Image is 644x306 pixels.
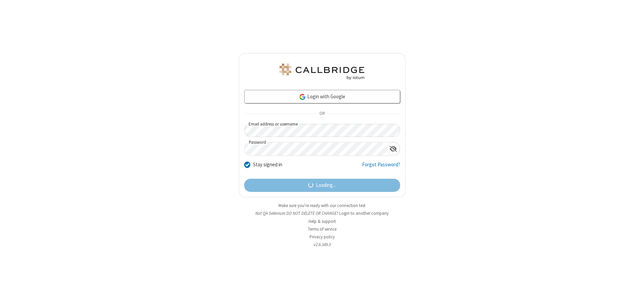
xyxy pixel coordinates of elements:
label: Stay signed in [253,161,282,169]
a: Terms of service [308,226,336,232]
button: Loading... [244,179,400,192]
img: google-icon.png [299,93,306,101]
span: Loading... [316,181,336,189]
li: v2.6.349.3 [239,241,406,248]
a: Help & support [309,218,336,224]
a: Make sure you're ready with our connection test [279,203,365,208]
a: Forgot Password? [362,161,400,174]
img: QA Selenium DO NOT DELETE OR CHANGE [278,64,366,80]
input: Email address or username [244,124,400,137]
input: Password [245,142,387,156]
a: Privacy policy [310,234,335,240]
button: Login to another company [339,210,389,216]
span: OR [317,109,327,118]
li: Not QA Selenium DO NOT DELETE OR CHANGE? [239,210,406,216]
a: Login with Google [244,90,400,103]
div: Show password [387,142,400,155]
